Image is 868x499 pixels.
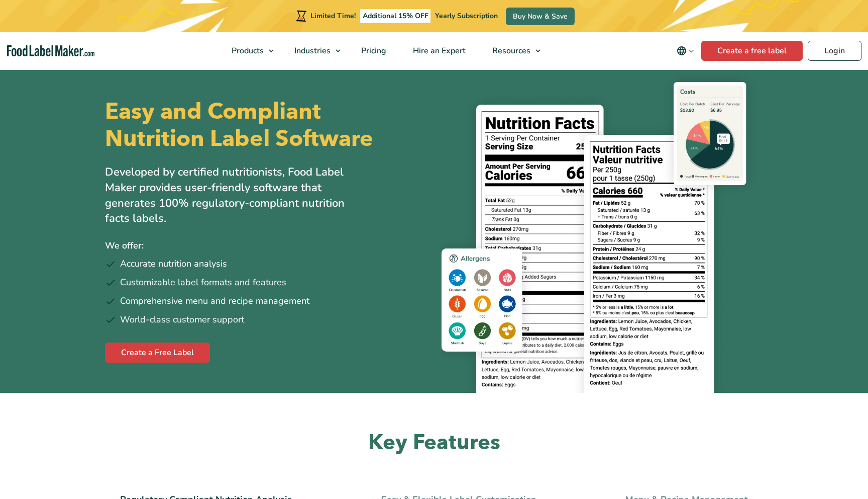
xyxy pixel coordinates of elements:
a: Create a Free Label [105,343,210,363]
span: Industries [291,45,332,56]
a: Food Label Maker homepage [7,45,94,57]
button: Change language [670,41,701,61]
span: Hire an Expert [410,45,467,56]
a: Buy Now & Save [506,8,575,25]
span: Products [229,45,265,56]
a: Hire an Expert [400,32,477,69]
a: Pricing [348,32,397,69]
span: Resources [489,45,531,56]
a: Login [808,41,861,61]
a: Create a free label [701,41,803,61]
p: Developed by certified nutritionists, Food Label Maker provides user-friendly software that gener... [105,164,366,226]
p: We offer: [105,238,426,253]
a: Resources [479,32,546,69]
a: Industries [281,32,346,69]
span: Pricing [358,45,387,56]
span: Comprehensive menu and recipe management [120,294,309,308]
h1: Easy and Compliant Nutrition Label Software [105,98,425,152]
span: Customizable label formats and features [120,276,286,289]
h2: Key Features [105,429,763,457]
span: Accurate nutrition analysis [120,257,227,271]
span: World-class customer support [120,313,244,326]
a: Products [219,32,279,69]
span: Yearly Subscription [435,11,498,21]
span: Limited Time! [310,11,356,21]
span: Additional 15% OFF [360,9,431,23]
